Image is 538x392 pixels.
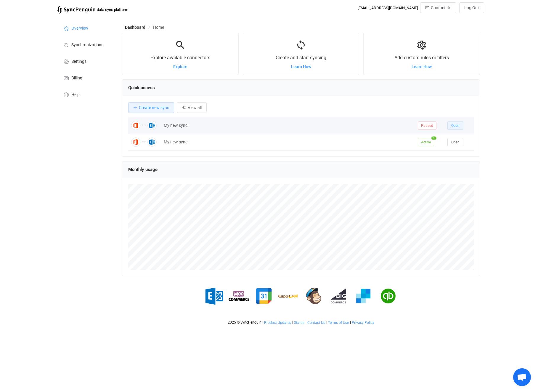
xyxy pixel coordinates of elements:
img: mailchimp.png [303,286,324,306]
span: Synchronizations [71,43,103,47]
a: Overview [57,20,116,36]
span: Settings [71,59,86,64]
a: Billing [57,69,116,86]
span: Product Updates [264,321,291,325]
img: woo-commerce.png [229,286,249,306]
span: Terms of Use [328,321,349,325]
span: Explore available connectors [150,55,210,60]
a: Open [447,123,463,128]
span: | [262,320,263,324]
span: | [306,320,306,324]
img: Exchange On-Premises Calendar Meetings [147,137,157,147]
img: Office 365 Calendar Meetings [131,121,140,130]
span: 3 [431,136,436,140]
span: 2025 © SyncPenguin [228,320,261,324]
span: Open [451,124,460,128]
a: Privacy Policy [351,321,375,325]
button: Log Out [459,2,484,13]
a: Terms of Use [328,321,349,325]
div: Breadcrumb [125,25,164,29]
span: Contact Us [431,5,451,10]
span: Create new sync [139,105,169,110]
span: Monthly usage [128,167,158,172]
img: sendgrid.png [353,286,374,306]
span: Log Out [464,5,479,10]
img: quickbooks.png [378,286,399,306]
span: Help [71,92,80,97]
span: Privacy Policy [352,321,374,325]
span: Overview [71,26,88,31]
div: My new sync [161,122,415,129]
span: Paused [418,121,436,130]
img: espo-crm.png [278,286,299,306]
a: Synchronizations [57,36,116,53]
span: Contact Us [307,321,325,325]
span: | [326,320,327,324]
span: Home [153,25,164,30]
a: Settings [57,53,116,69]
span: Open [451,140,460,144]
img: big-commerce.png [328,286,349,306]
a: Explore [173,64,187,69]
img: Exchange On-Premises Calendar Meetings [147,121,157,130]
a: |data sync platform [57,5,128,14]
a: Help [57,86,116,103]
span: Dashboard [125,25,145,30]
button: Create new sync [128,102,174,113]
span: | [95,5,97,14]
a: Product Updates [264,321,291,325]
a: Learn How [291,64,311,69]
a: Status [294,321,305,325]
img: syncpenguin.svg [57,6,95,14]
div: My new sync [161,139,415,145]
button: Open [447,138,463,146]
span: data sync platform [97,7,128,12]
img: exchange.png [204,286,224,306]
div: Open chat [513,368,531,386]
button: Contact Us [420,2,456,13]
span: | [350,320,351,324]
img: google.png [253,286,274,306]
a: Learn How [412,64,432,69]
span: View all [188,105,202,110]
span: Billing [71,76,82,81]
button: Open [447,121,463,130]
button: View all [177,102,207,113]
a: Contact Us [307,321,325,325]
div: [EMAIL_ADDRESS][DOMAIN_NAME] [358,6,418,10]
span: Create and start syncing [276,55,326,60]
span: Quick access [128,85,155,90]
img: Office 365 Calendar Meetings [131,137,140,147]
span: Status [294,321,304,325]
a: Open [447,140,463,144]
span: Active [418,138,434,146]
span: Add custom rules or filters [394,55,449,60]
span: | [292,320,293,324]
